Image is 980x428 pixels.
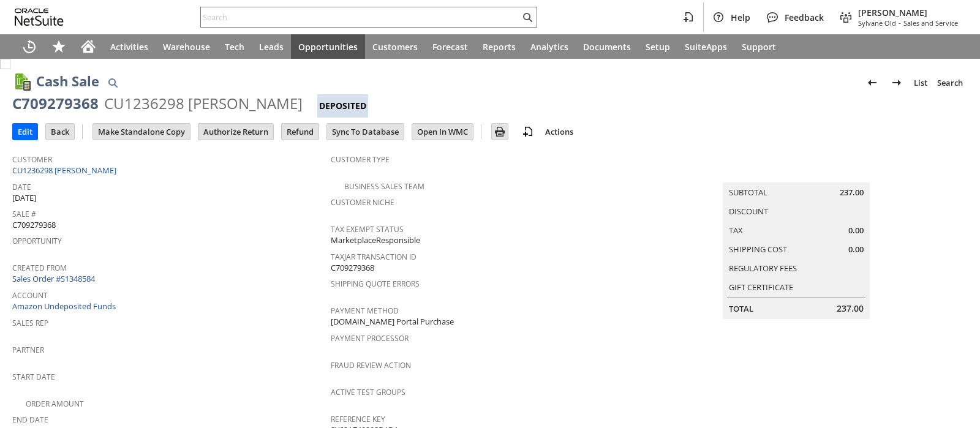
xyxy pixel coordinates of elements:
[259,41,284,53] span: Leads
[12,301,116,312] a: Amazon Undeposited Funds
[425,34,475,59] a: Forecast
[729,303,753,314] a: Total
[298,41,358,53] span: Opportunities
[217,34,252,59] a: Tech
[837,302,864,315] span: 237.00
[848,225,864,236] span: 0.00
[12,273,98,284] a: Sales Order #S1348584
[327,124,404,140] input: Sync To Database
[899,18,901,28] span: -
[729,225,743,236] a: Tax
[729,282,793,293] a: Gift Certificate
[540,126,578,137] a: Actions
[576,34,638,59] a: Documents
[729,263,797,274] a: Regulatory Fees
[12,94,99,113] div: C709279368
[225,41,244,53] span: Tech
[12,263,67,273] a: Created From
[15,9,64,26] svg: logo
[331,316,454,328] span: [DOMAIN_NAME] Portal Purchase
[729,244,787,255] a: Shipping Cost
[291,34,365,59] a: Opportunities
[12,182,31,192] a: Date
[12,154,52,165] a: Customer
[520,10,535,24] svg: Search
[51,39,66,54] svg: Shortcuts
[252,34,291,59] a: Leads
[723,163,870,182] caption: Summary
[331,235,420,246] span: MarketplaceResponsible
[331,360,411,370] a: Fraud Review Action
[331,387,405,397] a: Active Test Groups
[12,372,55,382] a: Start Date
[110,41,148,53] span: Activities
[331,333,409,344] a: Payment Processor
[889,75,904,90] img: Next
[583,41,631,53] span: Documents
[198,124,273,140] input: Authorize Return
[331,197,394,208] a: Customer Niche
[44,34,73,59] div: Shortcuts
[156,34,217,59] a: Warehouse
[46,124,74,140] input: Back
[331,306,399,316] a: Payment Method
[81,39,96,54] svg: Home
[331,279,420,289] a: Shipping Quote Errors
[163,41,210,53] span: Warehouse
[729,206,768,217] a: Discount
[15,34,44,59] a: Recent Records
[521,124,535,139] img: add-record.svg
[492,124,508,140] input: Print
[36,71,99,91] h1: Cash Sale
[742,41,776,53] span: Support
[12,236,62,246] a: Opportunity
[646,41,670,53] span: Setup
[731,12,750,23] span: Help
[103,34,156,59] a: Activities
[412,124,473,140] input: Open In WMC
[331,262,374,274] span: C709279368
[677,34,734,59] a: SuiteApps
[12,415,48,425] a: End Date
[73,34,103,59] a: Home
[848,244,864,255] span: 0.00
[12,318,48,328] a: Sales Rep
[685,41,727,53] span: SuiteApps
[331,154,390,165] a: Customer Type
[12,165,119,176] a: CU1236298 [PERSON_NAME]
[638,34,677,59] a: Setup
[840,187,864,198] span: 237.00
[865,75,880,90] img: Previous
[475,34,523,59] a: Reports
[785,12,824,23] span: Feedback
[858,18,896,28] span: Sylvane Old
[12,219,56,231] span: C709279368
[372,41,418,53] span: Customers
[734,34,783,59] a: Support
[12,209,36,219] a: Sale #
[729,187,767,198] a: Subtotal
[104,94,303,113] div: CU1236298 [PERSON_NAME]
[523,34,576,59] a: Analytics
[282,124,318,140] input: Refund
[909,73,932,92] a: List
[492,124,507,139] img: Print
[26,399,84,409] a: Order Amount
[365,34,425,59] a: Customers
[331,224,404,235] a: Tax Exempt Status
[903,18,958,28] span: Sales and Service
[12,192,36,204] span: [DATE]
[530,41,568,53] span: Analytics
[932,73,968,92] a: Search
[13,124,37,140] input: Edit
[201,10,520,24] input: Search
[93,124,190,140] input: Make Standalone Copy
[483,41,516,53] span: Reports
[858,7,958,18] span: [PERSON_NAME]
[105,75,120,90] img: Quick Find
[22,39,37,54] svg: Recent Records
[317,94,368,118] div: Deposited
[331,414,385,424] a: Reference Key
[344,181,424,192] a: Business Sales Team
[331,252,417,262] a: TaxJar Transaction ID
